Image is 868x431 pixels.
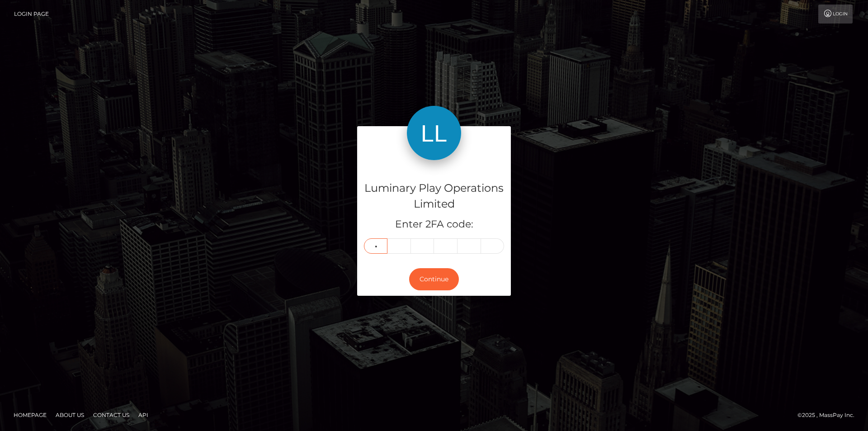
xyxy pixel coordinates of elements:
a: Login Page [14,5,49,24]
h5: Enter 2FA code: [364,218,504,232]
a: API [135,408,152,422]
div: © 2025 , MassPay Inc. [797,410,861,420]
a: Homepage [10,408,50,422]
a: Contact Us [90,408,133,422]
h4: Luminary Play Operations Limited [364,180,504,212]
img: Luminary Play Operations Limited [407,106,461,160]
a: Login [818,5,853,24]
button: Continue [409,268,459,290]
a: About Us [52,408,88,422]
